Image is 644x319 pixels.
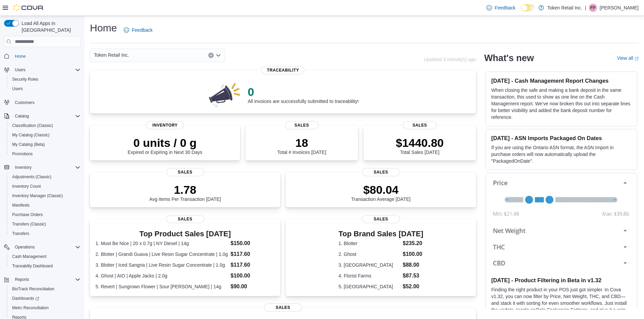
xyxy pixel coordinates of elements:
[128,136,202,155] div: Expired or Expiring in Next 30 Days
[7,84,83,94] button: Users
[9,182,44,190] a: Inventory Count
[589,4,597,12] div: Fetima Perkins
[491,77,631,84] h3: [DATE] - Cash Management Report Changes
[7,75,83,84] button: Security Roles
[351,183,411,202] div: Transaction Average [DATE]
[12,112,31,120] button: Catalog
[166,215,204,223] span: Sales
[396,136,444,150] p: $1440.80
[96,240,228,247] dt: 1. Must Be Nice | 20 x 0.7g | NY Diesel | 14g
[12,203,29,208] span: Manifests
[9,192,80,200] span: Inventory Manager (Classic)
[338,240,400,247] dt: 1. Blotter
[9,201,80,209] span: Manifests
[12,286,54,292] span: BioTrack Reconciliation
[9,220,49,228] a: Transfers (Classic)
[121,23,155,37] a: Feedback
[12,193,63,198] span: Inventory Manager (Classic)
[231,239,275,247] dd: $150.00
[1,51,83,61] button: Home
[7,182,83,191] button: Inventory Count
[9,150,35,158] a: Promotions
[7,219,83,229] button: Transfers (Classic)
[1,98,83,107] button: Customers
[12,112,80,120] span: Catalog
[207,81,242,108] img: 0
[12,221,46,227] span: Transfers (Classic)
[491,277,631,284] h3: [DATE] - Product Filtering in Beta in v1.32
[14,4,44,11] img: Cova
[484,53,534,63] h2: What's new
[1,242,83,252] button: Operations
[635,57,639,61] svg: External link
[9,75,41,83] a: Security Roles
[7,191,83,201] button: Inventory Manager (Classic)
[94,51,129,59] span: Token Retail Inc.
[521,11,521,12] span: Dark Mode
[15,244,35,250] span: Operations
[491,87,631,121] p: When closing the safe and making a bank deposit in the same transaction, this used to show as one...
[547,4,582,12] p: Token Retail Inc.
[12,132,50,138] span: My Catalog (Classic)
[521,4,535,11] input: Dark Mode
[216,53,221,58] button: Open list of options
[208,53,214,58] button: Clear input
[231,261,275,269] dd: $117.60
[9,220,80,228] span: Transfers (Classic)
[9,285,57,293] a: BioTrack Reconciliation
[12,254,46,259] span: Cash Management
[1,65,83,75] button: Users
[1,111,83,121] button: Catalog
[231,272,275,280] dd: $100.00
[15,277,29,282] span: Reports
[15,165,31,170] span: Inventory
[7,201,83,210] button: Manifests
[285,121,319,129] span: Sales
[9,182,80,190] span: Inventory Count
[9,262,55,270] a: Traceabilty Dashboard
[396,136,444,155] div: Total Sales [DATE]
[1,275,83,284] button: Reports
[351,183,411,196] p: $80.04
[12,86,23,91] span: Users
[7,229,83,238] button: Transfers
[277,136,326,150] p: 18
[403,272,423,280] dd: $87.53
[96,262,228,268] dt: 3. Blotter | Iced Sangria | Live Resin Sugar Concentrate | 1.0g
[403,261,423,269] dd: $88.00
[9,304,80,312] span: Metrc Reconciliation
[7,294,83,303] a: Dashboards
[7,172,83,182] button: Adjustments (Classic)
[9,252,80,261] span: Cash Management
[15,113,29,119] span: Catalog
[491,144,631,164] p: If you are using the Ontario ASN format, the ASN Import in purchase orders will now automatically...
[362,168,400,176] span: Sales
[12,275,32,284] button: Reports
[338,251,400,258] dt: 2. Ghost
[9,192,66,200] a: Inventory Manager (Classic)
[149,183,221,202] div: Avg Items Per Transaction [DATE]
[7,130,83,140] button: My Catalog (Classic)
[403,239,423,247] dd: $235.20
[338,262,400,268] dt: 3. [GEOGRAPHIC_DATA]
[7,140,83,149] button: My Catalog (Beta)
[403,121,437,129] span: Sales
[12,77,38,82] span: Security Roles
[12,243,80,251] span: Operations
[277,136,326,155] div: Total # Invoices [DATE]
[12,243,38,251] button: Operations
[12,174,51,180] span: Adjustments (Classic)
[96,272,228,279] dt: 4. Ghost | AIO | Apple Jacks | 2.0g
[338,283,400,290] dt: 5. [GEOGRAPHIC_DATA]
[9,304,51,312] a: Metrc Reconciliation
[9,173,54,181] a: Adjustments (Classic)
[262,66,305,74] span: Traceability
[9,230,80,238] span: Transfers
[9,262,80,270] span: Traceabilty Dashboard
[7,210,83,219] button: Purchase Orders
[12,66,80,74] span: Users
[9,211,80,219] span: Purchase Orders
[484,1,518,15] a: Feedback
[9,85,80,93] span: Users
[12,296,39,301] span: Dashboards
